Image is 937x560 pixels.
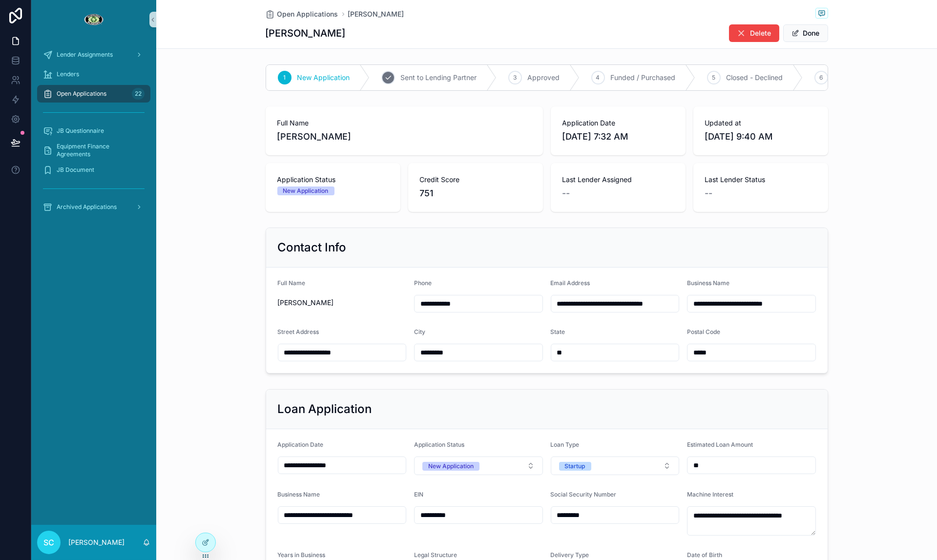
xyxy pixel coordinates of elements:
span: Social Security Number [551,491,617,498]
span: 751 [420,187,531,200]
a: Lenders [37,65,150,83]
span: [DATE] 7:32 AM [562,130,674,144]
span: Equipment Finance Agreements [57,143,141,158]
span: [DATE] 9:40 AM [705,130,816,144]
div: New Application [428,462,474,471]
button: Done [783,24,828,42]
span: Lenders [57,70,79,78]
span: [PERSON_NAME] [277,130,531,144]
a: Archived Applications [37,198,150,216]
span: SC [43,537,54,548]
span: -- [562,187,570,200]
span: Application Status [414,441,464,448]
span: Application Date [562,118,674,128]
span: 4 [596,74,600,82]
span: Last Lender Status [705,175,816,185]
span: Machine Interest [687,491,733,498]
span: Delivery Type [551,551,589,559]
span: Full Name [278,279,306,287]
span: Street Address [278,328,319,335]
a: Open Applications [266,9,338,19]
div: 22 [132,88,145,100]
span: 3 [513,74,517,82]
span: EIN [414,491,423,498]
button: Select Button [414,456,543,475]
span: Legal Structure [414,551,457,559]
a: Lender Assignments [37,46,150,63]
span: Credit Score [420,175,531,185]
div: New Application [283,187,329,195]
span: Updated at [705,118,816,128]
span: Postal Code [687,328,720,335]
span: Business Name [687,279,729,287]
span: 5 [712,74,715,82]
span: Delete [750,28,771,38]
h1: [PERSON_NAME] [266,26,346,40]
span: 1 [283,74,286,82]
span: Closed - Declined [727,73,783,83]
span: Email Address [551,279,590,287]
a: Equipment Finance Agreements [37,142,150,159]
span: Phone [414,279,432,287]
span: Approved [528,73,560,83]
a: JB Questionnaire [37,122,150,140]
a: JB Document [37,161,150,179]
span: Archived Applications [57,203,117,211]
span: Open Applications [277,9,338,19]
h2: Contact Info [278,240,347,255]
span: Application Status [277,175,389,185]
span: New Application [297,73,350,83]
span: Last Lender Assigned [562,175,674,185]
a: [PERSON_NAME] [348,9,404,19]
span: Years in Business [278,551,326,559]
span: Lender Assignments [57,51,113,59]
span: Application Date [278,441,324,448]
span: -- [705,187,713,200]
button: Select Button [551,456,680,475]
span: Open Applications [57,90,106,98]
span: Funded / Purchased [611,73,676,83]
span: Sent to Lending Partner [401,73,477,83]
span: Full Name [277,118,531,128]
button: Delete [729,24,779,42]
div: Startup [565,462,585,471]
span: JB Document [57,166,94,174]
a: Open Applications22 [37,85,150,103]
span: JB Questionnaire [57,127,104,135]
span: 6 [819,74,823,82]
span: Estimated Loan Amount [687,441,753,448]
div: scrollable content [31,39,156,228]
span: State [551,328,565,335]
span: [PERSON_NAME] [278,298,407,308]
span: Business Name [278,491,320,498]
span: Date of Birth [687,551,722,559]
span: Loan Type [551,441,580,448]
span: City [414,328,425,335]
h2: Loan Application [278,401,372,417]
img: App logo [83,12,104,27]
p: [PERSON_NAME] [68,538,125,547]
